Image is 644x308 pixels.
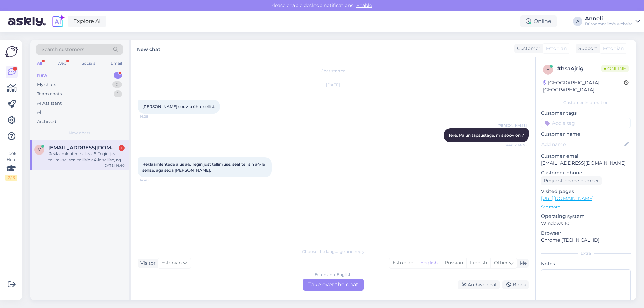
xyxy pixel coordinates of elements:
div: 2 / 3 [5,175,17,181]
div: Online [520,15,557,27]
p: Customer name [541,131,631,138]
span: Estonian [161,259,182,267]
input: Add name [541,141,623,148]
div: # hsa4jrig [557,65,601,73]
p: Customer email [541,152,631,160]
div: [DATE] [138,82,529,88]
span: virve.pipar@nissikool.ee [48,145,118,151]
span: 14:40 [140,178,165,183]
div: Team chats [37,90,62,97]
img: explore-ai [51,14,65,28]
p: See more ... [541,204,631,210]
div: AI Assistant [37,100,62,107]
span: Other [494,260,508,266]
span: 14:28 [140,114,165,119]
div: Take over the chat [303,279,364,291]
div: New [37,72,47,79]
div: A [573,17,582,26]
div: [DATE] 14:40 [103,163,125,168]
p: [EMAIL_ADDRESS][DOMAIN_NAME] [541,160,631,167]
div: 1 [114,90,122,97]
p: Browser [541,230,631,237]
div: Russian [441,258,466,268]
div: 0 [112,81,122,88]
div: English [417,258,441,268]
span: Search customers [42,46,84,53]
div: Support [576,45,597,52]
span: Enable [354,2,374,8]
a: [URL][DOMAIN_NAME] [541,195,594,201]
div: Anneli [585,16,633,21]
span: Estonian [603,45,624,52]
p: Customer tags [541,110,631,117]
div: All [36,59,43,68]
span: Online [601,65,629,72]
div: Socials [80,59,97,68]
div: Archive chat [458,280,500,289]
p: Operating system [541,213,631,220]
div: Archived [37,118,56,125]
div: Finnish [466,258,490,268]
div: Extra [541,250,631,256]
p: Visited pages [541,188,631,195]
div: 1 [119,145,125,151]
div: [GEOGRAPHIC_DATA], [GEOGRAPHIC_DATA] [543,79,624,94]
div: Chat started [138,68,529,74]
div: Choose the language and reply [138,249,529,255]
div: Look Here [5,150,17,181]
span: Tere. Palun täpsustage, mis soov on ? [448,133,524,138]
div: Web [56,59,68,68]
p: Notes [541,260,631,267]
label: New chat [137,44,160,53]
div: My chats [37,81,56,88]
span: Reklaamlehtede alus a6. Tegin just tellimuse, seal tellisin a4-le sellise, aga seda [PERSON_NAME]. [142,162,266,173]
span: Seen ✓ 14:30 [501,143,527,148]
span: New chats [69,130,90,136]
div: Block [502,280,529,289]
div: Email [109,59,123,68]
div: Estonian to English [315,272,352,278]
div: Visitor [138,260,156,267]
a: AnneliBüroomaailm's website [585,16,640,27]
span: [PERSON_NAME] soovib ühte sellist. [142,104,215,109]
input: Add a tag [541,118,631,128]
div: Request phone number [541,176,602,185]
div: Customer information [541,100,631,106]
a: Explore AI [68,16,106,27]
span: h [546,67,550,72]
div: Estonian [389,258,417,268]
span: v [38,147,41,152]
span: [PERSON_NAME] [498,123,527,128]
span: Estonian [546,45,567,52]
p: Customer phone [541,169,631,176]
div: Reklaamlehtede alus a6. Tegin just tellimuse, seal tellisin a4-le sellise, aga seda [PERSON_NAME]. [48,151,125,163]
div: All [37,109,43,116]
p: Chrome [TECHNICAL_ID] [541,237,631,244]
div: Me [517,260,527,267]
p: Windows 10 [541,220,631,227]
div: Customer [514,45,540,52]
img: Askly Logo [5,45,18,58]
div: 1 [114,72,122,79]
div: Büroomaailm's website [585,21,633,27]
